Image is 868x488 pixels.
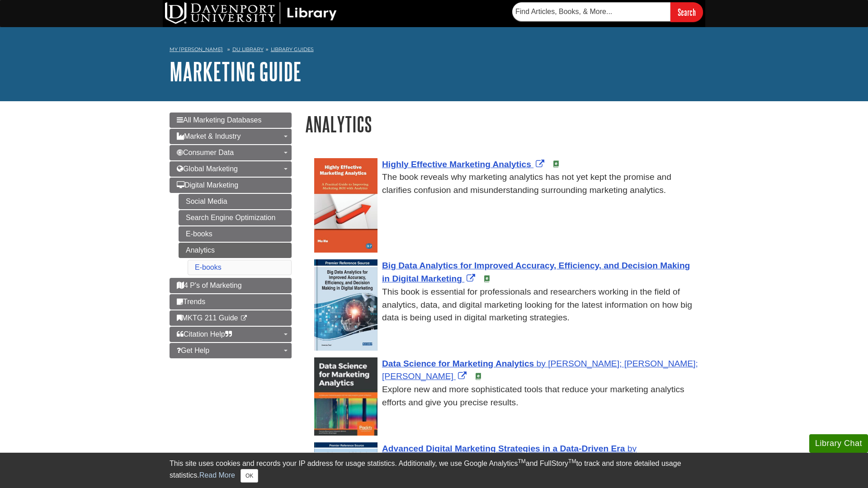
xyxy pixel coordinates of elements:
[177,116,261,124] span: All Marketing Databases
[165,2,337,24] img: DU Library
[512,2,670,21] input: Find Articles, Books, & More...
[314,383,698,409] div: Explore new and more sophisticated tools that reduce your marketing analytics efforts and give yo...
[177,330,232,338] span: Citation Help
[170,46,223,53] a: My [PERSON_NAME]
[170,161,292,177] a: Global Marketing
[232,46,264,52] a: DU Library
[552,160,560,168] img: e-Book
[240,315,248,321] i: This link opens in a new window
[483,275,491,282] img: e-Book
[170,178,292,193] a: Digital Marketing
[382,359,698,381] a: Link opens in new window
[170,327,292,342] a: Citation Help
[179,194,292,209] a: Social Media
[382,261,690,283] span: Big Data Analytics for Improved Accuracy, Efficiency, and Decision Making in Digital Marketing
[177,149,234,156] span: Consumer Data
[170,43,698,58] nav: breadcrumb
[177,132,241,140] span: Market & Industry
[170,310,292,326] a: MKTG 211 Guide
[177,298,205,305] span: Trends
[170,113,292,358] div: Guide Page Menu
[314,158,377,253] img: Cover Art
[177,282,242,289] span: 4 P's of Marketing
[170,113,292,128] a: All Marketing Databases
[241,469,258,483] button: Close
[179,210,292,225] a: Search Engine Optimization
[382,160,547,169] a: Link opens in new window
[627,444,637,453] span: by
[179,243,292,258] a: Analytics
[382,444,637,466] a: Link opens in new window
[314,259,377,350] img: Cover Art
[314,171,698,197] div: The book reveals why marketing analytics has not yet kept the promise and clarifies confusion and...
[382,160,531,169] span: Highly Effective Marketing Analytics
[170,57,302,85] a: Marketing Guide
[512,2,703,22] form: Searches DU Library's articles, books, and more
[177,347,209,354] span: Get Help
[568,458,576,465] sup: TM
[382,261,690,283] a: Link opens in new window
[177,181,238,189] span: Digital Marketing
[170,129,292,144] a: Market & Industry
[199,471,235,479] a: Read More
[305,113,698,136] h1: Analytics
[170,294,292,310] a: Trends
[382,359,534,368] span: Data Science for Marketing Analytics
[314,357,377,436] img: Cover Art
[382,359,698,381] span: [PERSON_NAME]; [PERSON_NAME]; [PERSON_NAME]
[170,458,698,483] div: This site uses cookies and records your IP address for usage statistics. Additionally, we use Goo...
[170,278,292,293] a: 4 P's of Marketing
[314,286,698,324] div: This book is essential for professionals and researchers working in the field of analytics, data,...
[475,373,482,380] img: e-Book
[179,226,292,242] a: E-books
[170,145,292,160] a: Consumer Data
[537,359,546,368] span: by
[670,2,703,22] input: Search
[271,46,314,52] a: Library Guides
[195,263,222,271] a: E-books
[518,458,525,465] sup: TM
[177,165,238,173] span: Global Marketing
[170,343,292,358] a: Get Help
[809,434,868,453] button: Library Chat
[382,444,625,453] span: Advanced Digital Marketing Strategies in a Data-Driven Era
[177,314,238,322] span: MKTG 211 Guide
